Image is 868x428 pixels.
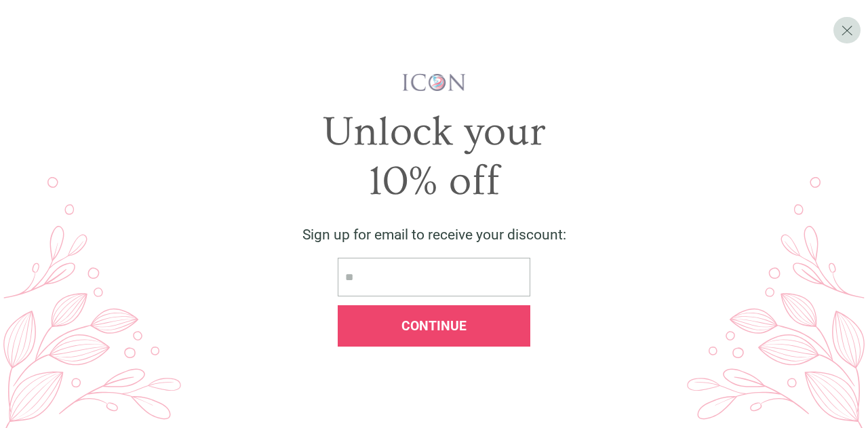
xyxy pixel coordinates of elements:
[841,21,853,39] span: X
[302,227,566,243] span: Sign up for email to receive your discount:
[401,318,467,334] span: Continue
[401,73,468,92] img: iconwallstickersl_1754656298800.png
[368,158,500,205] span: 10% off
[323,109,546,155] span: Unlock your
